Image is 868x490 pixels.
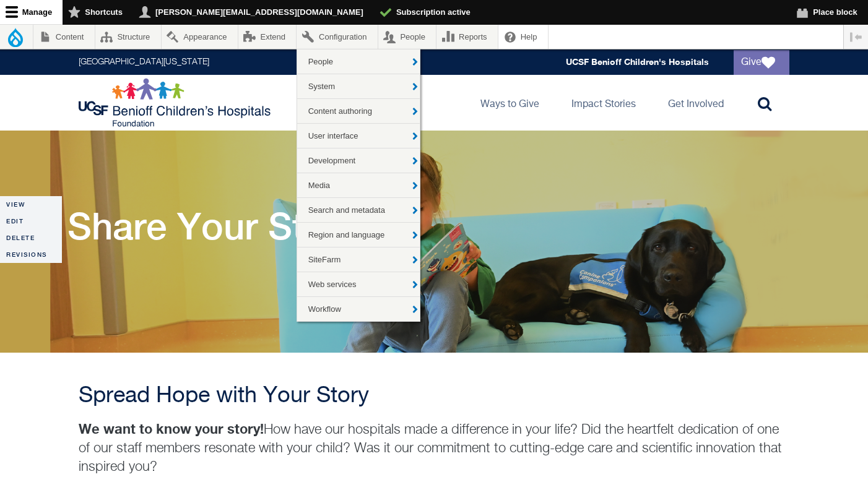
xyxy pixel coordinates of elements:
a: Give [734,50,789,75]
a: User interface [297,124,420,148]
img: Logo for UCSF Benioff Children's Hospitals Foundation [79,78,274,127]
h1: Share Your Story [67,204,359,247]
a: Extend [238,25,297,49]
a: Configuration [297,25,377,49]
a: Appearance [162,25,238,49]
button: Vertical orientation [844,25,868,49]
a: Content [33,25,95,49]
a: Get Involved [658,75,734,131]
a: System [297,74,420,98]
a: SiteFarm [297,247,420,272]
a: Search and metadata [297,198,420,222]
a: Workflow [297,297,420,321]
a: Reports [436,25,498,49]
a: Help [498,25,548,49]
a: Impact Stories [562,75,646,131]
a: Media [297,173,420,197]
a: Content authoring [297,99,420,123]
a: [GEOGRAPHIC_DATA][US_STATE] [79,58,209,67]
h2: Spread Hope with Your Story [79,384,789,408]
strong: We want to know your story! [79,421,264,437]
a: Development [297,148,420,173]
a: Web services [297,272,420,296]
a: Region and language [297,223,420,247]
a: UCSF Benioff Children's Hospitals [566,57,709,67]
a: Ways to Give [471,75,549,131]
a: People [297,49,420,74]
a: People [378,25,436,49]
a: Structure [95,25,161,49]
